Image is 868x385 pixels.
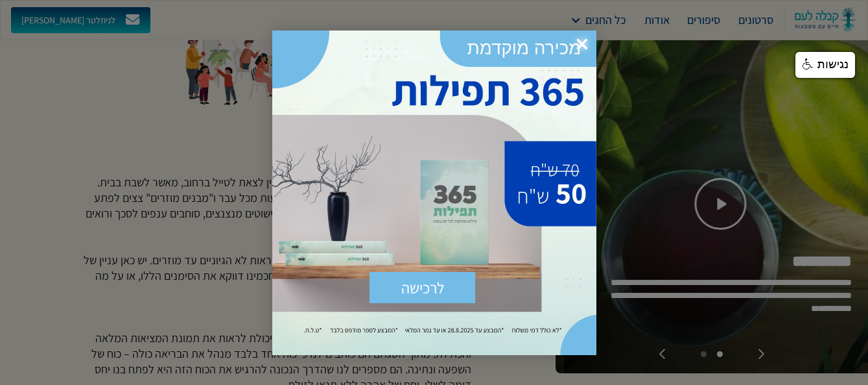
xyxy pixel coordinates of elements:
[568,31,596,59] span: ×
[803,58,814,70] img: נגישות
[795,52,855,78] a: נגישות
[369,272,475,303] div: שלח
[817,58,849,71] span: נגישות
[568,31,596,59] div: סגור פופאפ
